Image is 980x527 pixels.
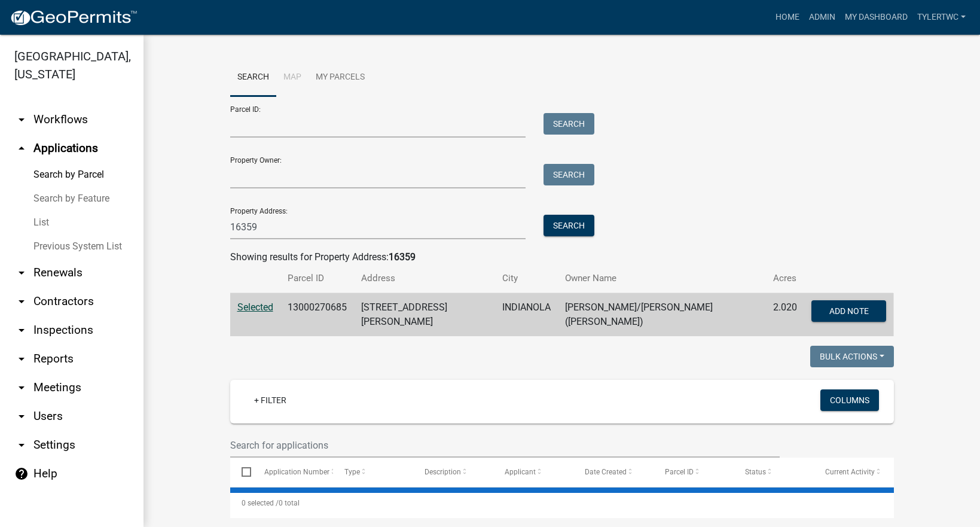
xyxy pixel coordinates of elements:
[745,468,766,476] span: Status
[230,488,894,518] div: 0 total
[242,499,279,507] span: 0 selected /
[354,264,496,293] th: Address
[771,6,804,29] a: Home
[544,164,594,185] button: Search
[493,458,573,486] datatable-header-cell: Applicant
[766,293,804,337] td: 2.020
[912,6,970,29] a: TylerTWC
[665,468,694,476] span: Parcel ID
[825,468,875,476] span: Current Activity
[333,458,413,486] datatable-header-cell: Type
[354,293,496,337] td: [STREET_ADDRESS][PERSON_NAME]
[495,264,558,293] th: City
[804,6,840,29] a: Admin
[734,458,814,486] datatable-header-cell: Status
[766,264,804,293] th: Acres
[654,458,734,486] datatable-header-cell: Parcel ID
[811,300,886,322] button: Add Note
[814,458,894,486] datatable-header-cell: Current Activity
[820,389,879,411] button: Columns
[14,409,29,424] i: arrow_drop_down
[14,467,29,481] i: help
[558,293,766,337] td: [PERSON_NAME]/[PERSON_NAME] ([PERSON_NAME])
[389,251,416,263] strong: 16359
[14,141,29,156] i: arrow_drop_up
[344,468,360,476] span: Type
[14,294,29,309] i: arrow_drop_down
[230,59,276,97] a: Search
[14,266,29,280] i: arrow_drop_down
[505,468,536,476] span: Applicant
[810,346,894,367] button: Bulk Actions
[280,264,354,293] th: Parcel ID
[413,458,493,486] datatable-header-cell: Description
[253,458,333,486] datatable-header-cell: Application Number
[230,458,253,486] datatable-header-cell: Select
[309,59,372,97] a: My Parcels
[425,468,461,476] span: Description
[840,6,912,29] a: My Dashboard
[585,468,627,476] span: Date Created
[495,293,558,337] td: INDIANOLA
[230,433,780,458] input: Search for applications
[237,301,273,313] a: Selected
[14,323,29,337] i: arrow_drop_down
[544,113,594,135] button: Search
[14,380,29,395] i: arrow_drop_down
[558,264,766,293] th: Owner Name
[245,389,296,411] a: + Filter
[14,352,29,366] i: arrow_drop_down
[573,458,654,486] datatable-header-cell: Date Created
[829,306,869,316] span: Add Note
[230,250,894,264] div: Showing results for Property Address:
[14,112,29,127] i: arrow_drop_down
[280,293,354,337] td: 13000270685
[544,215,594,236] button: Search
[264,468,329,476] span: Application Number
[14,438,29,452] i: arrow_drop_down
